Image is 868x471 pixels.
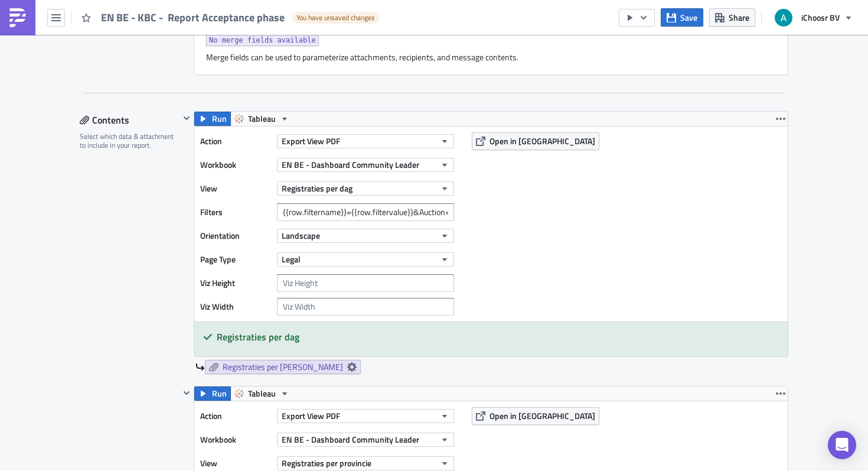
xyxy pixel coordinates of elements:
button: iChoosr BV [768,5,859,31]
span: You have unsaved changes [296,13,375,22]
span: Tableau [248,112,276,126]
span: Export View PDF [282,410,340,422]
label: Orientation [200,227,271,245]
input: Filter1=Value1&... [277,203,454,221]
label: Workbook [200,431,271,449]
button: Registraties per provincie [277,456,454,470]
span: Legal [282,253,301,265]
label: Viz Height [200,274,271,292]
span: Open in [GEOGRAPHIC_DATA] [490,410,595,422]
span: EN BE - Dashboard Community Leader [282,158,419,171]
span: EN BE - KBC - Report Acceptance phase [101,10,286,25]
span: EN BE - Dashboard Community Leader [282,433,419,446]
button: Run [194,386,231,401]
button: Tableau [230,112,293,126]
span: Save [680,11,697,24]
button: EN BE - Dashboard Community Leader [277,158,454,172]
button: Export View PDF [277,134,454,148]
h5: Registraties per dag [217,332,779,342]
img: Brand logo [5,108,67,125]
span: Tableau [248,386,276,401]
label: Workbook [200,156,271,174]
label: Page Type [200,251,271,268]
button: Registraties per dag [277,181,454,196]
img: PushMetrics [8,8,27,27]
span: Landscape [282,229,320,242]
button: Hide content [180,386,194,400]
button: EN BE - Dashboard Community Leader [277,433,454,447]
label: Filters [200,203,271,221]
span: Registraties per [PERSON_NAME] [223,362,343,372]
label: View [200,180,271,197]
div: Beste [5,5,564,14]
span: Run [212,386,227,401]
span: Registraties per dag [282,182,353,194]
div: Open Intercom Messenger [828,431,856,459]
div: In bijlage [PERSON_NAME] een overzicht met de actuele status van de groepsaankoop energie. [5,14,564,52]
button: Legal [277,252,454,267]
body: Rich Text Area. Press ALT-0 for help. [5,5,564,144]
div: Contents [80,111,180,129]
span: Registraties per provincie [282,457,371,469]
button: Landscape [277,229,454,243]
button: Share [709,8,755,27]
input: Viz Width [277,298,454,316]
a: No merge fields available [206,34,319,46]
button: Hide content [180,111,194,125]
a: Registraties per [PERSON_NAME] [205,360,361,374]
span: iChoosr BV [801,11,840,24]
input: Viz Height [277,274,454,292]
span: Export View PDF [282,135,340,147]
div: Groeten [5,71,564,80]
label: Action [200,407,271,425]
button: Run [194,112,231,126]
button: Open in [GEOGRAPHIC_DATA] [472,407,599,425]
button: Open in [GEOGRAPHIC_DATA] [472,132,599,150]
div: Merge fields can be used to parameterize attachments, recipients, and message contents. [206,52,776,63]
button: Export View PDF [277,409,454,423]
label: Action [200,132,271,150]
span: Share [729,11,749,24]
button: Tableau [230,386,293,401]
button: Save [661,8,703,27]
span: Open in [GEOGRAPHIC_DATA] [490,135,595,147]
img: Avatar [774,8,794,28]
span: Run [212,112,227,126]
div: Select which data & attachment to include in your report. [80,132,180,150]
label: Viz Width [200,298,271,316]
span: No merge fields available [209,34,316,46]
